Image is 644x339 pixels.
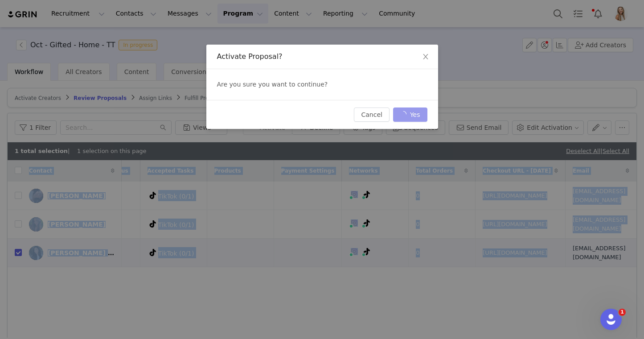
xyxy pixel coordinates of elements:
div: Are you sure you want to continue? [206,69,438,100]
button: Cancel [354,107,389,122]
button: Close [413,45,438,70]
span: 1 [619,309,626,316]
i: icon: close [422,53,429,60]
iframe: Intercom live chat [600,309,622,330]
div: Activate Proposal? [217,52,427,62]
